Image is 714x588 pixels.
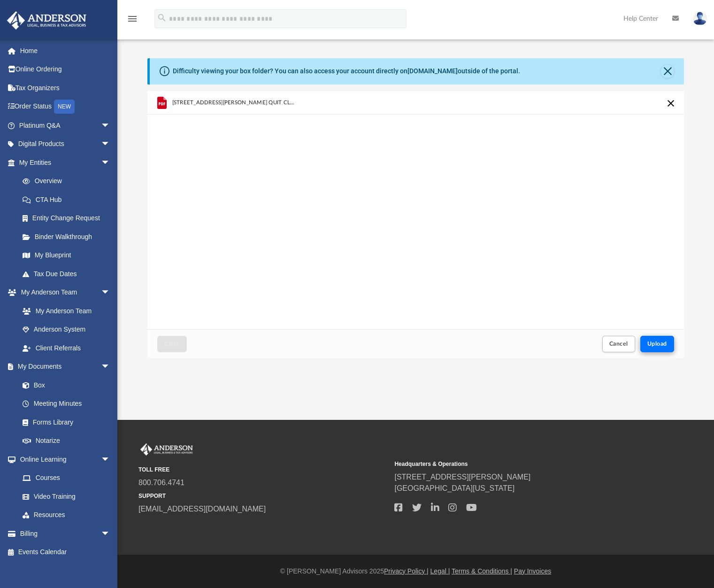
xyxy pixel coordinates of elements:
[101,357,120,377] span: arrow_drop_down
[127,13,138,24] i: menu
[164,341,179,347] span: Close
[157,336,186,352] button: Close
[101,283,120,302] span: arrow_drop_down
[13,227,124,246] a: Binder Walkthrough
[147,91,684,330] div: grid
[665,98,676,109] button: Cancel this upload
[4,11,89,30] img: Anderson Advisors Platinum Portal
[13,302,115,320] a: My Anderson Team
[101,450,120,469] span: arrow_drop_down
[13,506,120,525] a: Resources
[384,567,429,575] a: Privacy Policy |
[7,135,124,154] a: Digital Productsarrow_drop_down
[407,67,458,75] a: [DOMAIN_NAME]
[13,246,120,265] a: My Blueprint
[101,116,120,135] span: arrow_drop_down
[138,492,388,500] small: SUPPORT
[138,479,184,487] a: 800.706.4741
[138,465,388,474] small: TOLL FREE
[394,460,644,468] small: Headquarters & Operations
[602,336,635,352] button: Cancel
[13,209,124,228] a: Entity Change Request
[640,336,674,352] button: Upload
[172,100,295,106] span: [STREET_ADDRESS][PERSON_NAME] QUIT CLAIM DEED.pdf
[13,413,115,432] a: Forms Library
[54,100,75,114] div: NEW
[394,473,530,481] a: [STREET_ADDRESS][PERSON_NAME]
[13,190,124,209] a: CTA Hub
[13,432,120,450] a: Notarize
[13,487,115,506] a: Video Training
[7,60,124,79] a: Online Ordering
[101,524,120,543] span: arrow_drop_down
[7,524,124,543] a: Billingarrow_drop_down
[13,469,120,487] a: Courses
[452,567,512,575] a: Terms & Conditions |
[13,339,120,357] a: Client Referrals
[7,283,120,302] a: My Anderson Teamarrow_drop_down
[13,395,120,413] a: Meeting Minutes
[647,341,667,347] span: Upload
[173,66,520,76] div: Difficulty viewing your box folder? You can also access your account directly on outside of the p...
[693,12,707,25] img: User Pic
[13,376,115,395] a: Box
[127,18,138,24] a: menu
[7,450,120,469] a: Online Learningarrow_drop_down
[13,320,120,339] a: Anderson System
[7,153,124,172] a: My Entitiesarrow_drop_down
[514,567,551,575] a: Pay Invoices
[7,543,124,562] a: Events Calendar
[138,443,195,456] img: Anderson Advisors Platinum Portal
[147,91,684,358] div: Upload
[7,97,124,116] a: Order StatusNEW
[661,65,674,78] button: Close
[101,153,120,172] span: arrow_drop_down
[157,13,167,23] i: search
[609,341,628,347] span: Cancel
[7,41,124,60] a: Home
[430,567,450,575] a: Legal |
[13,172,124,191] a: Overview
[7,116,124,135] a: Platinum Q&Aarrow_drop_down
[394,484,514,492] a: [GEOGRAPHIC_DATA][US_STATE]
[13,264,124,283] a: Tax Due Dates
[7,78,124,97] a: Tax Organizers
[138,505,266,513] a: [EMAIL_ADDRESS][DOMAIN_NAME]
[117,566,714,576] div: © [PERSON_NAME] Advisors 2025
[7,357,120,376] a: My Documentsarrow_drop_down
[101,135,120,154] span: arrow_drop_down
